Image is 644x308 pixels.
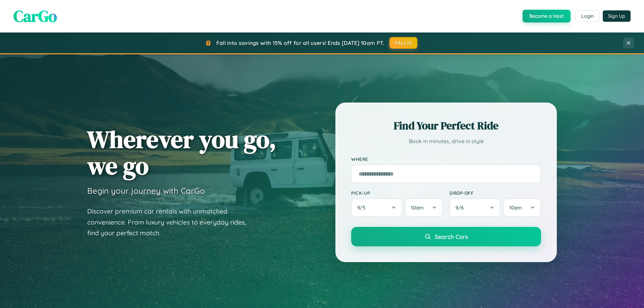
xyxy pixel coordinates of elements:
[503,198,541,217] button: 10am
[523,10,571,22] button: Become a Host
[455,204,467,211] span: 9 / 6
[509,204,522,211] span: 10am
[576,10,599,22] button: Login
[411,204,424,211] span: 10am
[357,204,369,211] span: 9 / 5
[351,156,541,162] label: Where
[351,190,443,196] label: Pick-up
[87,186,205,196] h3: Begin your journey with CarGo
[87,126,276,179] h1: Wherever you go, we go
[87,206,255,239] p: Discover premium car rentals with unmatched convenience. From luxury vehicles to everyday rides, ...
[435,233,468,240] span: Search Cars
[449,198,500,217] button: 9/6
[449,190,541,196] label: Drop-off
[351,136,541,146] p: Book in minutes, drive in style
[603,10,631,22] button: Sign Up
[216,40,384,46] span: Fall into savings with 15% off for all users! Ends [DATE] 10am PT.
[351,227,541,246] button: Search Cars
[405,198,443,217] button: 10am
[351,198,402,217] button: 9/5
[389,37,418,49] button: FALL15
[13,5,57,27] span: CarGo
[351,118,541,133] h2: Find Your Perfect Ride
